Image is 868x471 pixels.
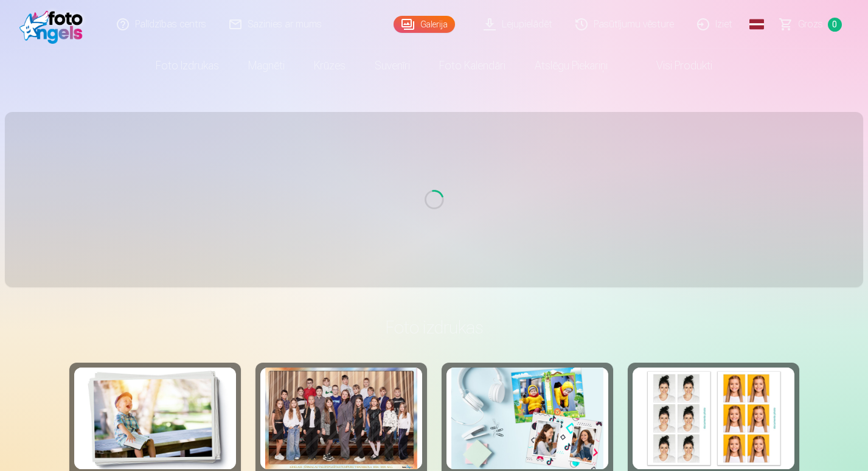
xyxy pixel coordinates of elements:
span: Grozs [798,17,823,32]
a: Foto izdrukas [141,49,234,83]
span: 0 [828,18,842,32]
img: Foto kolāža no divām fotogrāfijām [451,368,603,469]
img: /fa1 [19,5,89,44]
img: Foto izdrukas dokumentiem [637,368,790,469]
a: Atslēgu piekariņi [520,49,622,83]
a: Foto kalendāri [425,49,520,83]
a: Galerija [394,16,455,33]
h3: Foto izdrukas [79,316,790,338]
img: Augstas kvalitātes fotoattēlu izdrukas [79,368,231,469]
a: Magnēti [234,49,299,83]
a: Suvenīri [360,49,425,83]
a: Visi produkti [622,49,727,83]
a: Krūzes [299,49,360,83]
